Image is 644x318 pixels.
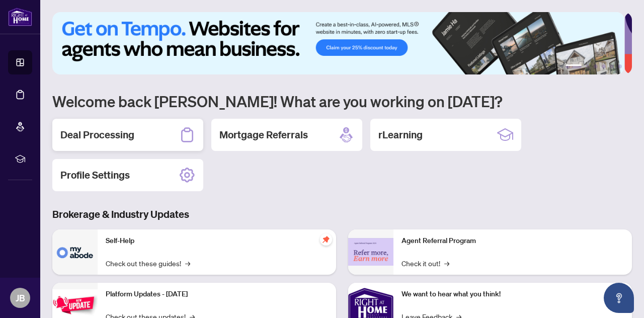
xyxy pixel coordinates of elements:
h2: Deal Processing [60,128,134,142]
img: Slide 0 [52,12,624,74]
span: JB [16,291,25,305]
img: logo [8,8,32,26]
button: 4 [602,64,606,68]
button: Open asap [604,283,634,313]
button: 5 [610,64,614,68]
button: 3 [594,64,598,68]
h2: Profile Settings [60,168,130,182]
span: → [185,258,190,269]
button: 2 [586,64,590,68]
a: Check out these guides!→ [106,258,190,269]
button: 1 [566,64,582,68]
h2: rLearning [378,128,423,142]
button: 6 [618,64,622,68]
span: → [444,258,449,269]
img: Self-Help [52,229,98,275]
h3: Brokerage & Industry Updates [52,207,632,221]
p: Agent Referral Program [401,235,624,247]
img: Agent Referral Program [348,238,393,266]
span: pushpin [320,233,332,246]
p: We want to hear what you think! [401,289,624,300]
a: Check it out!→ [401,258,449,269]
p: Self-Help [106,235,328,247]
p: Platform Updates - [DATE] [106,289,328,300]
h2: Mortgage Referrals [219,128,308,142]
h1: Welcome back [PERSON_NAME]! What are you working on [DATE]? [52,92,632,111]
